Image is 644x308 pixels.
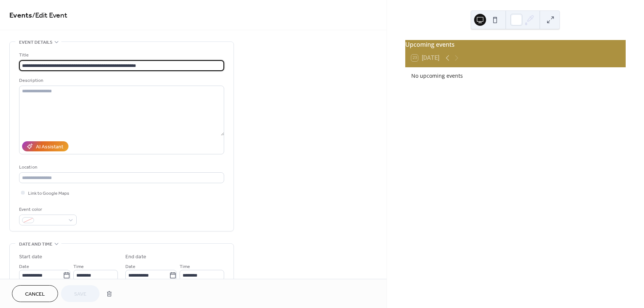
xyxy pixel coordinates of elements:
div: End date [125,253,146,261]
a: Events [9,8,32,23]
div: Upcoming events [405,40,626,49]
span: Date and time [19,240,52,248]
div: Title [19,51,223,59]
span: Event details [19,38,52,46]
span: Date [19,263,29,271]
span: Date [125,263,135,271]
div: Event color [19,206,75,213]
span: Time [73,263,84,271]
div: No upcoming events [411,72,620,80]
div: Location [19,163,223,171]
span: Cancel [25,290,45,298]
span: Time [180,263,190,271]
div: AI Assistant [36,143,63,151]
div: Description [19,77,223,84]
button: Cancel [12,285,58,302]
button: AI Assistant [22,141,68,151]
span: Link to Google Maps [28,190,69,197]
div: Start date [19,253,42,261]
span: / Edit Event [32,8,67,23]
